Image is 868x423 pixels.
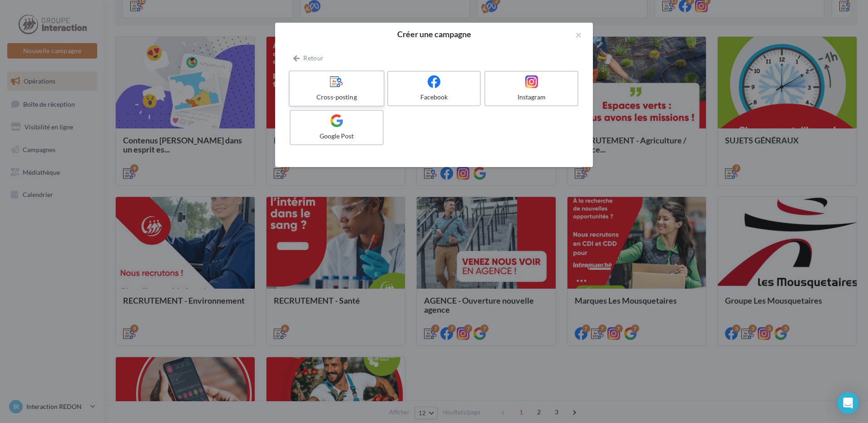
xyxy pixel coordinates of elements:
[290,53,327,64] button: Retour
[489,93,574,102] div: Instagram
[294,132,379,141] div: Google Post
[293,93,380,102] div: Cross-posting
[392,93,477,102] div: Facebook
[837,392,859,414] div: Open Intercom Messenger
[290,30,578,38] h2: Créer une campagne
